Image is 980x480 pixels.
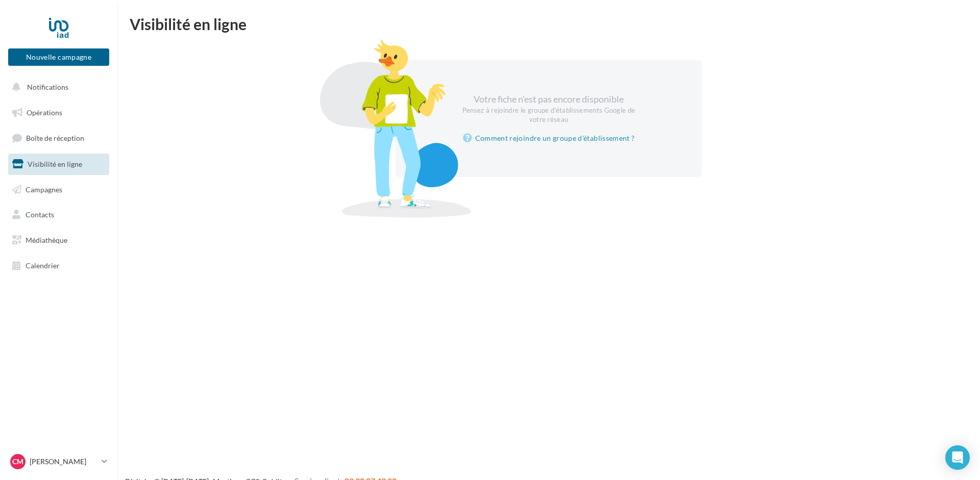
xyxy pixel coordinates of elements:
[26,185,62,193] span: Campagnes
[27,83,68,91] span: Notifications
[6,204,111,225] a: Contacts
[28,160,82,168] span: Visibilité en ligne
[461,93,636,124] div: Votre fiche n'est pas encore disponible
[26,210,54,219] span: Contacts
[6,127,111,149] a: Boîte de réception
[945,445,970,470] div: Open Intercom Messenger
[27,108,62,117] span: Opérations
[461,106,636,124] div: Pensez à rejoindre le groupe d'établissements Google de votre réseau
[6,255,111,276] a: Calendrier
[8,452,109,471] a: CM [PERSON_NAME]
[8,48,109,66] button: Nouvelle campagne
[12,457,23,467] span: CM
[6,102,111,123] a: Opérations
[6,230,111,251] a: Médiathèque
[6,179,111,200] a: Campagnes
[463,132,635,144] a: Comment rejoindre un groupe d'établissement ?
[26,261,60,270] span: Calendrier
[30,457,97,467] p: [PERSON_NAME]
[130,16,968,32] div: Visibilité en ligne
[6,77,107,98] button: Notifications
[26,236,67,244] span: Médiathèque
[6,154,111,175] a: Visibilité en ligne
[26,134,84,142] span: Boîte de réception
